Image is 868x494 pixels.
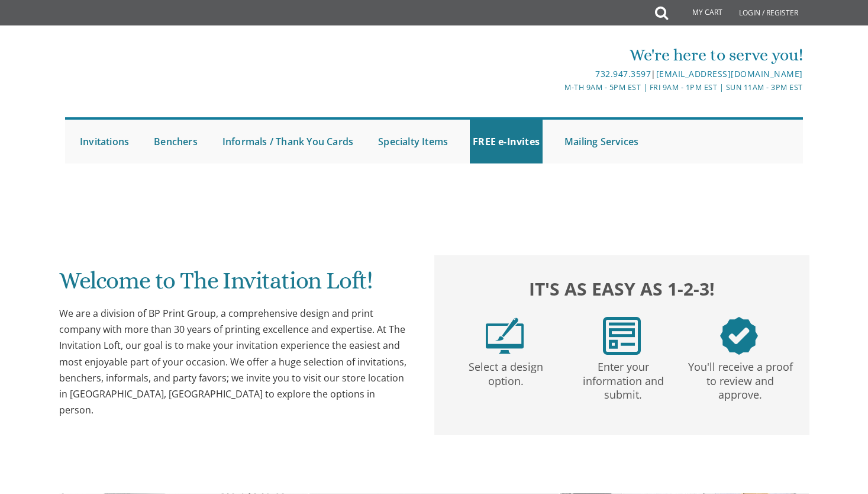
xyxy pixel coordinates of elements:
div: | [312,67,803,81]
h1: Welcome to The Invitation Loft! [59,268,411,303]
a: 732.947.3597 [595,68,651,79]
a: FREE e-Invites [470,120,543,163]
a: Mailing Services [562,120,641,163]
img: step3.png [720,317,758,355]
a: Benchers [151,120,201,163]
div: We're here to serve you! [312,43,803,67]
h2: It's as easy as 1-2-3! [446,275,798,302]
a: [EMAIL_ADDRESS][DOMAIN_NAME] [656,68,803,79]
a: Specialty Items [375,120,451,163]
a: Informals / Thank You Cards [220,120,356,163]
div: We are a division of BP Print Group, a comprehensive design and print company with more than 30 y... [59,306,411,418]
p: You'll receive a proof to review and approve. [684,355,796,402]
a: Invitations [77,120,132,163]
p: Select a design option. [450,355,562,389]
div: M-Th 9am - 5pm EST | Fri 9am - 1pm EST | Sun 11am - 3pm EST [312,81,803,94]
img: step2.png [603,317,641,355]
a: My Cart [667,1,731,25]
img: step1.png [486,317,524,355]
p: Enter your information and submit. [567,355,679,402]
